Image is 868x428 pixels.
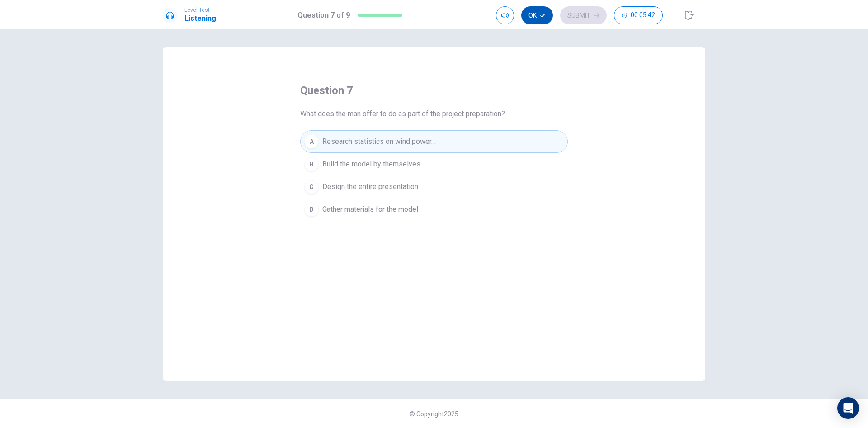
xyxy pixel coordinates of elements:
[410,410,458,418] span: © Copyright 2025
[322,136,436,147] span: Research statistics on wind power. .
[300,109,505,119] span: What does the man offer to do as part of the project preparation?
[300,198,568,221] button: DGather materials for the model
[304,134,319,149] div: A
[300,153,568,176] button: BBuild the model by themselves.
[322,181,420,192] span: Design the entire presentation.
[304,180,319,194] div: C
[300,83,353,98] h4: question 7
[614,6,663,24] button: 00:05:42
[631,12,655,19] span: 00:05:42
[304,157,319,171] div: B
[521,6,553,24] button: Ok
[184,7,216,13] span: Level Test
[304,202,319,217] div: D
[300,176,568,198] button: CDesign the entire presentation.
[322,204,418,215] span: Gather materials for the model
[184,13,216,24] h1: Listening
[322,159,422,170] span: Build the model by themselves.
[297,10,350,21] h1: Question 7 of 9
[837,397,859,419] div: Open Intercom Messenger
[300,130,568,153] button: AResearch statistics on wind power. .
